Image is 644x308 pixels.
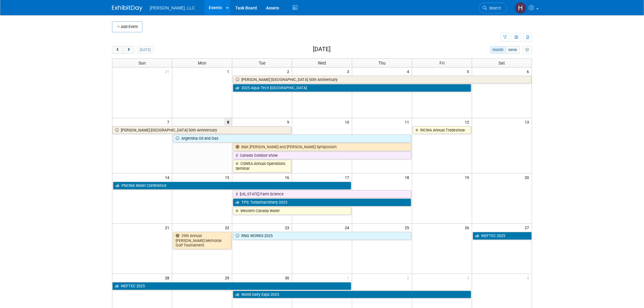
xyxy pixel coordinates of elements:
a: WEFTEC 2025 [112,282,351,290]
span: 27 [524,224,532,231]
span: 2 [286,68,292,75]
span: 12 [464,118,472,126]
span: [PERSON_NAME], LLC [150,5,195,10]
a: [US_STATE] Farm Science [233,190,411,198]
span: 1 [226,68,232,75]
a: [PERSON_NAME] [GEOGRAPHIC_DATA] 50th Anniversary [112,126,291,134]
span: 6 [526,68,532,75]
span: Sun [138,61,146,65]
button: [DATE] [137,46,153,54]
span: 31 [164,68,172,75]
span: 1 [346,274,352,282]
span: 18 [404,173,412,181]
a: Search [479,3,507,13]
span: 7 [166,118,172,126]
span: Tue [259,61,265,65]
button: Add Event [112,21,142,32]
span: 5 [466,68,472,75]
span: Search [487,6,501,10]
a: PNCWA Water Conference [113,182,351,190]
a: World Dairy Expo 2025 [233,291,471,299]
button: week [506,46,520,54]
span: 16 [284,173,292,181]
i: Personalize Calendar [525,48,529,52]
button: month [490,46,506,54]
a: CSWEA Annual Operations Seminar [233,160,291,172]
button: next [123,46,134,54]
span: 10 [344,118,352,126]
span: Mon [198,61,206,65]
a: WEFTEC 2025 [473,232,532,240]
span: 24 [344,224,352,231]
a: 29th Annual [PERSON_NAME] Memorial Golf Tournament [173,232,231,249]
a: Argentina Oil and Gas [173,135,411,142]
button: prev [112,46,123,54]
span: 25 [404,224,412,231]
a: [PERSON_NAME] [GEOGRAPHIC_DATA] 50th Anniversary [233,76,532,84]
span: 23 [284,224,292,231]
span: 17 [344,173,352,181]
span: Wed [318,61,326,65]
span: 11 [404,118,412,126]
span: 13 [524,118,532,126]
span: 4 [526,274,532,282]
span: 2 [406,274,412,282]
span: 22 [224,224,232,231]
span: 3 [466,274,472,282]
a: Western Canada Water [233,207,351,215]
a: Canada Outdoor show [233,152,411,159]
span: 14 [164,173,172,181]
span: 26 [464,224,472,231]
span: 21 [164,224,172,231]
span: Thu [378,61,386,65]
img: ExhibitDay [112,5,142,11]
span: 19 [464,173,472,181]
span: 3 [346,68,352,75]
a: B&K [PERSON_NAME] and [PERSON_NAME] Symposium [233,143,411,151]
span: 8 [224,118,232,126]
span: 15 [224,173,232,181]
span: 29 [224,274,232,282]
span: Fri [439,61,444,65]
button: myCustomButton [523,46,532,54]
span: 9 [286,118,292,126]
span: Sat [499,61,505,65]
h2: [DATE] [313,46,331,53]
span: 20 [524,173,532,181]
span: 28 [164,274,172,282]
a: RNG WORKS 2025 [233,232,411,240]
span: 30 [284,274,292,282]
span: 4 [406,68,412,75]
img: Hannah Mulholland [515,2,526,14]
a: TPS: Turbomachinery 2025 [233,198,411,206]
a: RICWA Annual Tradeshow [413,126,471,134]
a: 2025 Aqua Tech [GEOGRAPHIC_DATA] [233,84,471,92]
